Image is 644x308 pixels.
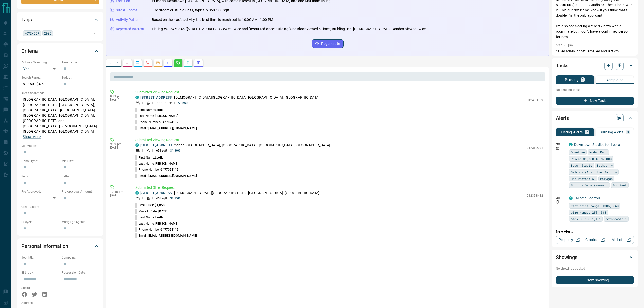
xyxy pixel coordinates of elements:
p: Offer Price: [135,203,165,208]
button: Show More [23,134,41,140]
span: $1,850 [155,203,165,207]
svg: Push Notification Only [556,200,559,204]
p: $1,650 [178,101,188,105]
p: 2 [586,130,588,134]
p: Off [556,196,566,200]
p: $1,350 - $4,600 [21,80,59,88]
p: Motivation: [21,144,99,148]
p: Last Name: [135,161,178,166]
p: Based on the lead's activity, the best time to reach out is: 10:00 AM - 1:00 PM [152,17,273,22]
span: For Rent [613,183,627,188]
span: Balcony (Any): Has Balcony [571,169,617,175]
div: Tasks [556,60,634,72]
span: Beds: Studio [571,163,592,168]
p: C12358482 [527,193,543,198]
p: Building Alerts [600,130,624,134]
p: , [DEMOGRAPHIC_DATA][GEOGRAPHIC_DATA], [GEOGRAPHIC_DATA], [GEOGRAPHIC_DATA] [140,190,319,196]
p: Repeated Interest [116,26,144,32]
span: Leolla [155,108,164,112]
svg: Lead Browsing Activity [136,61,140,65]
span: [PERSON_NAME] [155,222,178,225]
p: 5:27 pm [DATE] [556,44,577,47]
h2: Tags [21,15,32,24]
div: condos.ca [135,191,139,195]
span: Polygon [600,176,613,181]
span: beds: 0.1-0.1,1-1 [571,216,601,221]
span: 2025 [44,31,51,36]
p: Budget: [62,75,99,80]
p: $2,150 [170,196,180,201]
p: C12369071 [527,146,543,150]
p: Min Size: [62,159,99,163]
p: 1 [151,148,153,153]
p: 1 [151,101,153,105]
p: 1 [141,101,143,105]
button: Regenerate [312,39,344,48]
p: $1,800 [170,148,180,153]
div: Tags [21,13,99,26]
span: NOVEMBER [25,31,39,36]
svg: Opportunities [186,61,190,65]
span: Baths: 1+ [597,163,613,168]
p: [DATE] [110,98,128,102]
p: 10:48 pm [110,190,128,194]
p: , Yonge-[GEOGRAPHIC_DATA], [GEOGRAPHIC_DATA] | [GEOGRAPHIC_DATA], [GEOGRAPHIC_DATA] [140,143,330,148]
p: Completed [606,78,624,82]
p: Mortgage Agent: [62,220,99,224]
p: Submitted Viewing Request [135,90,543,95]
p: C12430939 [527,98,543,102]
p: No showings booked [556,266,634,271]
p: Possession Date: [62,270,99,275]
a: Property [556,236,582,244]
p: Pending [565,78,579,81]
span: Leolla [155,216,164,219]
span: Leolla [155,156,164,159]
p: Birthday: [21,270,59,275]
a: [STREET_ADDRESS] [140,143,173,147]
span: [EMAIL_ADDRESS][DOMAIN_NAME] [148,174,197,178]
p: 700 - 799 sqft [156,101,175,105]
p: Listing Alerts [561,130,583,134]
a: Downtown Studios for Leolla [574,143,620,147]
div: Yes [21,65,59,73]
p: 1 [141,148,143,153]
div: Criteria [21,45,99,57]
svg: Email [556,147,559,150]
button: New Task [556,97,634,105]
div: Personal Information [21,240,99,252]
p: New Alert: [556,229,634,234]
p: Company: [62,255,99,260]
p: [GEOGRAPHIC_DATA], [GEOGRAPHIC_DATA], [GEOGRAPHIC_DATA], [GEOGRAPHIC_DATA], [GEOGRAPHIC_DATA] | [... [21,95,99,141]
p: First Name: [135,155,164,160]
p: Move In Date: [135,209,167,214]
span: 6477024112 [160,228,178,231]
p: Search Range: [21,75,59,80]
svg: Notes [126,61,130,65]
p: 1 [141,196,143,201]
svg: Calls [146,61,150,65]
div: Showings [556,251,634,263]
button: New Showing [556,276,634,284]
p: Pre-Approval Amount: [62,189,99,194]
button: Open [91,30,98,37]
p: Last Name: [135,221,178,226]
div: condos.ca [135,96,139,99]
p: Baths: [62,174,99,179]
p: 468 sqft [156,196,167,201]
svg: Agent Actions [196,61,201,65]
p: 8:33 pm [110,95,128,98]
svg: Listing Alerts [166,61,170,65]
span: bathrooms: 1 [605,216,627,221]
a: Tailored For You [574,196,600,200]
span: [PERSON_NAME] [155,162,178,165]
p: Phone Number: [135,167,179,172]
p: 9:39 pm [110,142,128,146]
div: condos.ca [135,143,139,147]
h2: Showings [556,253,577,261]
p: Pre-Approved: [21,189,59,194]
p: Beds: [21,174,59,179]
p: Activity Pattern [116,17,141,22]
span: [EMAIL_ADDRESS][DOMAIN_NAME] [148,126,197,130]
a: Condos [582,236,608,244]
p: No pending tasks [556,86,634,94]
